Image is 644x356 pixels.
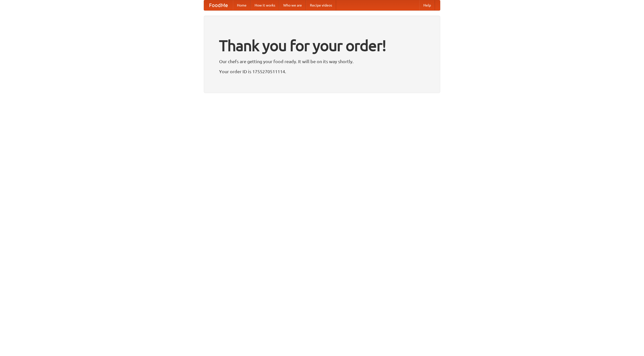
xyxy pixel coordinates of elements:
a: FoodMe [204,0,233,10]
a: Recipe videos [306,0,336,10]
a: Home [233,0,251,10]
p: Our chefs are getting your food ready. It will be on its way shortly. [219,58,425,65]
h1: Thank you for your order! [219,33,425,58]
a: Help [419,0,435,10]
a: How it works [251,0,279,10]
a: Who we are [279,0,306,10]
p: Your order ID is 1755270511114. [219,68,425,75]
